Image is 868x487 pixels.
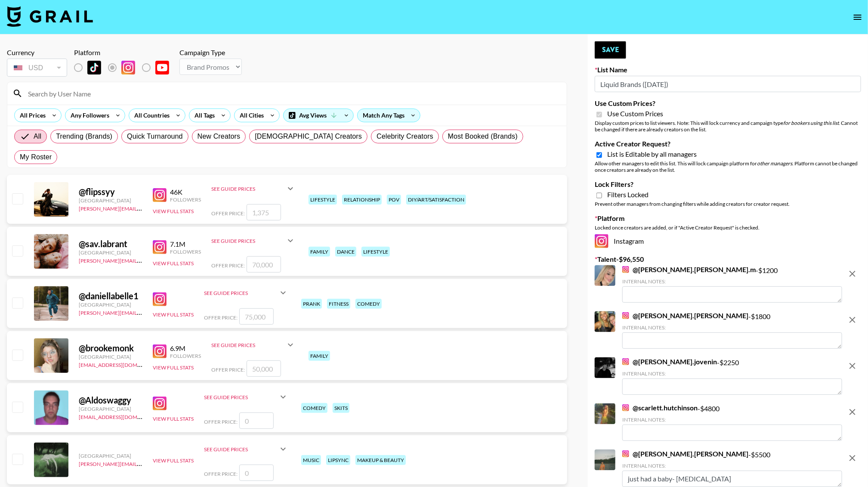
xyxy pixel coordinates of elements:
[622,450,842,487] div: - $ 5500
[153,188,167,202] img: Instagram
[79,204,206,212] a: [PERSON_NAME][EMAIL_ADDRESS][DOMAIN_NAME]
[211,230,296,251] div: See Guide Prices
[170,353,201,359] div: Followers
[56,131,112,142] span: Trending (Brands)
[622,266,629,273] img: Instagram
[607,150,697,158] span: List is Editable by all managers
[406,195,466,205] div: diy/art/satisfaction
[211,210,245,217] span: Offer Price:
[211,262,245,269] span: Offer Price:
[9,60,65,75] div: USD
[309,195,337,205] div: lifestyle
[170,240,201,248] div: 7.1M
[595,120,861,133] div: Display custom prices to list viewers. Note: This will lock currency and campaign type . Cannot b...
[448,131,518,142] span: Most Booked (Brands)
[15,109,47,122] div: All Prices
[255,131,362,142] span: [DEMOGRAPHIC_DATA] Creators
[284,109,353,122] div: Avg Views
[204,314,238,321] span: Offer Price:
[247,204,281,220] input: 1,375
[239,308,274,325] input: 75,000
[74,59,176,77] div: List locked to Instagram.
[387,195,401,205] div: pov
[79,453,142,459] div: [GEOGRAPHIC_DATA]
[622,403,698,412] a: @scarlett.hutchinson
[239,465,274,481] input: 0
[79,412,165,420] a: [EMAIL_ADDRESS][DOMAIN_NAME]
[333,403,349,413] div: skits
[79,395,142,406] div: @ Aldoswaggy
[79,406,142,412] div: [GEOGRAPHIC_DATA]
[7,48,67,57] div: Currency
[74,48,176,57] div: Platform
[153,344,167,358] img: Instagram
[247,360,281,377] input: 50,000
[211,178,296,199] div: See Guide Prices
[211,335,296,355] div: See Guide Prices
[757,160,792,167] em: other managers
[622,278,842,285] div: Internal Notes:
[309,351,330,361] div: family
[153,311,194,318] button: View Full Stats
[239,413,274,429] input: 0
[198,131,241,142] span: New Creators
[622,311,842,349] div: - $ 1800
[204,394,278,400] div: See Guide Prices
[361,247,390,257] div: lifestyle
[595,140,861,148] label: Active Creator Request?
[622,403,842,441] div: - $ 4800
[844,311,861,329] button: remove
[34,131,41,142] span: All
[355,299,382,309] div: comedy
[595,255,861,264] label: Talent - $ 96,550
[595,41,626,59] button: Save
[211,366,245,373] span: Offer Price:
[79,186,142,197] div: @ flipssyy
[844,450,861,467] button: remove
[153,364,194,371] button: View Full Stats
[204,387,288,407] div: See Guide Prices
[153,292,167,306] img: Instagram
[622,416,842,423] div: Internal Notes:
[79,343,142,354] div: @ brookemonk
[327,299,350,309] div: fitness
[595,224,861,231] div: Locked once creators are added, or if "Active Creator Request" is checked.
[844,403,861,421] button: remove
[170,344,201,353] div: 6.9M
[7,57,67,78] div: Currency is locked to USD
[7,6,93,27] img: Grail Talent
[153,260,194,267] button: View Full Stats
[170,248,201,255] div: Followers
[595,65,861,74] label: List Name
[358,109,420,122] div: Match Any Tags
[595,99,861,108] label: Use Custom Prices?
[79,308,206,316] a: [PERSON_NAME][EMAIL_ADDRESS][DOMAIN_NAME]
[301,299,322,309] div: prank
[204,439,288,459] div: See Guide Prices
[595,214,861,223] label: Platform
[129,109,171,122] div: All Countries
[326,455,350,465] div: lipsync
[595,234,609,248] img: Instagram
[79,360,165,368] a: [EMAIL_ADDRESS][DOMAIN_NAME]
[622,311,748,320] a: @[PERSON_NAME].[PERSON_NAME]
[783,120,839,126] em: for bookers using this list
[79,249,142,256] div: [GEOGRAPHIC_DATA]
[849,9,866,26] button: open drawer
[607,109,663,118] span: Use Custom Prices
[211,342,285,348] div: See Guide Prices
[235,109,266,122] div: All Cities
[301,455,321,465] div: music
[301,403,327,413] div: comedy
[622,462,842,469] div: Internal Notes:
[170,188,201,196] div: 46K
[179,48,242,57] div: Campaign Type
[622,265,842,303] div: - $ 1200
[79,197,142,204] div: [GEOGRAPHIC_DATA]
[355,455,406,465] div: makeup & beauty
[247,256,281,273] input: 70,000
[153,208,194,214] button: View Full Stats
[23,87,562,100] input: Search by User Name
[342,195,382,205] div: relationship
[595,160,861,173] div: Allow other managers to edit this list. This will lock campaign platform for . Platform cannot be...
